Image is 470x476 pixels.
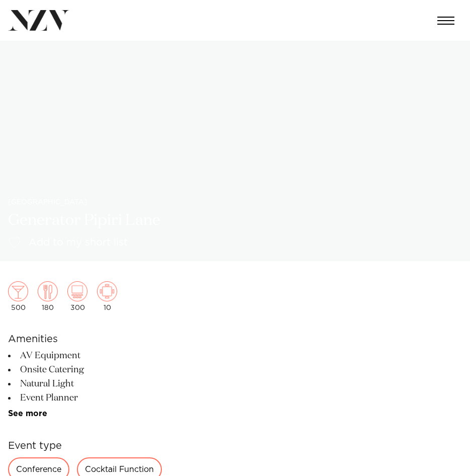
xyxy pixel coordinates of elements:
[97,281,117,301] img: meeting.png
[8,10,69,31] img: nzv-logo.png
[8,363,172,377] li: Onsite Catering
[8,281,28,301] img: cocktail.png
[8,281,28,311] div: 500
[8,438,172,453] h6: Event type
[67,281,87,301] img: theatre.png
[8,391,172,405] li: Event Planner
[97,281,117,311] div: 10
[8,377,172,391] li: Natural Light
[8,349,172,363] li: AV Equipment
[67,281,87,311] div: 300
[8,332,172,347] h6: Amenities
[38,281,58,301] img: dining.png
[38,281,58,311] div: 180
